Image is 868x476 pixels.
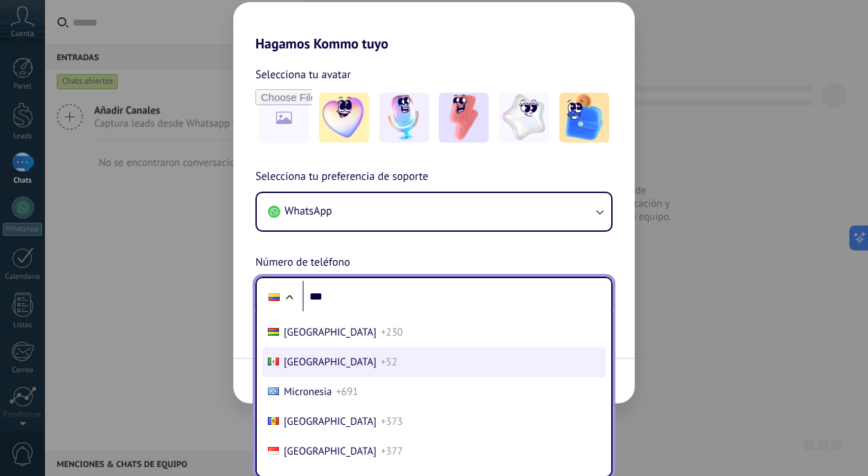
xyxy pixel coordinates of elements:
span: Selecciona tu preferencia de soporte [255,168,428,186]
button: WhatsApp [257,193,611,230]
img: -3.jpeg [439,93,489,143]
span: Selecciona tu avatar [255,66,351,84]
img: -4.jpeg [499,93,549,143]
span: +691 [336,385,358,399]
span: +373 [381,415,403,428]
span: +377 [381,445,403,458]
span: Micronesia [284,385,332,399]
span: +230 [381,326,403,339]
span: [GEOGRAPHIC_DATA] [284,356,377,369]
span: Número de teléfono [255,254,350,272]
span: [GEOGRAPHIC_DATA] [284,445,377,458]
span: [GEOGRAPHIC_DATA] [284,326,377,339]
img: -1.jpeg [319,93,369,143]
img: -2.jpeg [379,93,429,143]
h2: Hagamos Kommo tuyo [233,2,635,52]
span: [GEOGRAPHIC_DATA] [284,415,377,428]
span: WhatsApp [284,204,332,218]
img: -5.jpeg [559,93,609,143]
div: Colombia: + 57 [261,282,287,311]
span: +52 [381,356,397,369]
